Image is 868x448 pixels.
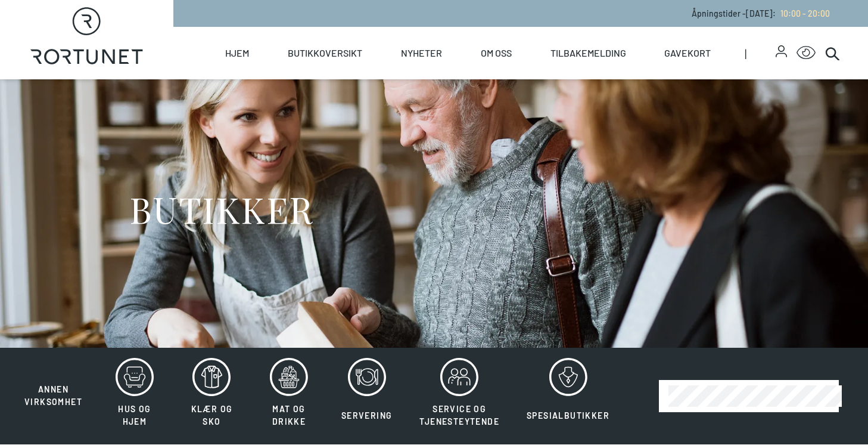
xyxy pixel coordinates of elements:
a: Hjem [225,27,249,79]
span: 10:00 - 20:00 [780,8,830,18]
button: Hus og hjem [97,357,172,435]
h1: BUTIKKER [129,187,313,231]
span: Service og tjenesteytende [419,404,499,427]
a: Nyheter [401,27,442,79]
button: Service og tjenesteytende [407,357,512,435]
span: Hus og hjem [118,404,151,427]
button: Spesialbutikker [514,357,622,435]
a: Tilbakemelding [550,27,626,79]
a: Om oss [481,27,512,79]
a: Butikkoversikt [288,27,362,79]
button: Servering [329,357,405,435]
button: Annen virksomhet [12,357,95,409]
span: | [745,27,776,79]
button: Klær og sko [175,357,250,435]
a: Gavekort [664,27,711,79]
button: Open Accessibility Menu [797,44,816,63]
span: Spesialbutikker [527,410,609,421]
span: Klær og sko [191,404,233,427]
a: 10:00 - 20:00 [776,8,830,18]
p: Åpningstider - [DATE] : [692,7,830,20]
button: Mat og drikke [251,357,326,435]
span: Mat og drikke [272,404,306,427]
span: Servering [341,410,393,421]
span: Annen virksomhet [24,384,82,407]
